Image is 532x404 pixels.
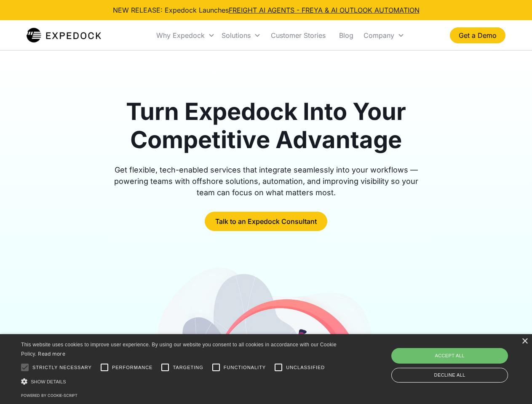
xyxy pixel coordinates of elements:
[38,351,65,357] a: Read more
[521,338,528,345] div: Close
[360,21,408,50] div: Company
[332,21,360,50] a: Blog
[224,364,266,371] span: Functionality
[27,27,101,44] a: home
[450,27,505,43] a: Get a Demo
[286,364,325,371] span: Unclassified
[113,5,420,15] div: NEW RELEASE: Expedock Launches
[173,364,203,371] span: Targeting
[229,6,420,14] a: FREIGHT AI AGENTS - FREYA & AI OUTLOOK AUTOMATION
[218,21,264,50] div: Solutions
[21,377,340,386] div: Show details
[264,21,332,50] a: Customer Stories
[21,393,78,398] a: Powered by cookie-script
[364,31,394,40] div: Company
[112,364,153,371] span: Performance
[32,364,92,371] span: Strictly necessary
[104,98,428,154] h1: Turn Expedock Into Your Competitive Advantage
[21,342,337,357] span: This website uses cookies to improve user experience. By using our website you consent to all coo...
[31,379,66,384] span: Show details
[104,164,428,198] div: Get flexible, tech-enabled services that integrate seamlessly into your workflows — powering team...
[156,31,205,40] div: Why Expedock
[222,31,251,40] div: Solutions
[205,212,327,231] a: Talk to an Expedock Consultant
[27,27,101,44] img: Expedock Logo
[153,21,218,50] div: Why Expedock
[391,368,508,383] div: Decline all
[391,348,508,363] div: Accept all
